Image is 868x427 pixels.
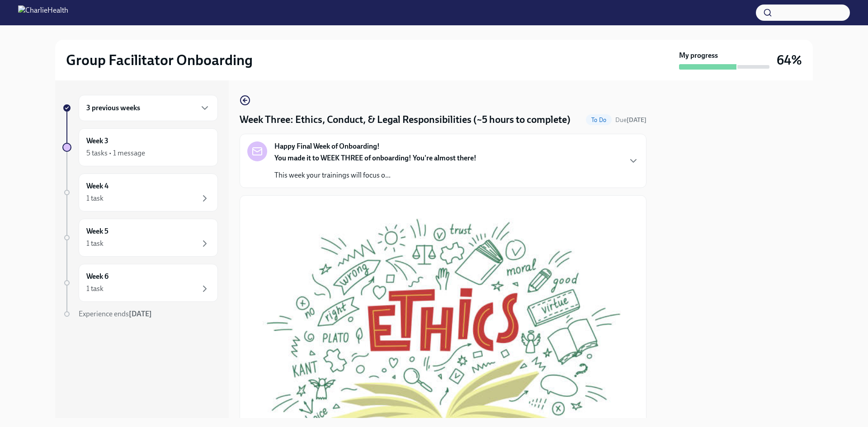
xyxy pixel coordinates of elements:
span: Experience ends [79,310,152,318]
h2: Group Facilitator Onboarding [66,51,253,69]
div: 1 task [86,284,104,294]
h6: Week 5 [86,226,108,236]
div: 5 tasks • 1 message [86,148,145,158]
h6: Week 4 [86,181,108,191]
div: 1 task [86,239,104,249]
strong: [DATE] [627,116,646,124]
strong: You made it to WEEK THREE of onboarding! You're almost there! [274,154,476,162]
span: Due [615,116,646,124]
span: To Do [586,117,612,123]
div: 3 previous weeks [79,95,218,121]
a: Week 41 task [62,174,218,211]
strong: Happy Final Week of Onboarding! [274,141,380,151]
h6: Week 3 [86,136,108,146]
img: CharlieHealth [18,5,68,20]
h3: 64% [777,52,802,68]
strong: My progress [679,51,718,61]
h4: Week Three: Ethics, Conduct, & Legal Responsibilities (~5 hours to complete) [240,113,571,127]
a: Week 61 task [62,264,218,302]
h6: Week 6 [86,272,108,282]
strong: [DATE] [129,310,152,318]
a: Week 51 task [62,219,218,257]
div: 1 task [86,193,104,203]
p: This week your trainings will focus o... [274,170,476,180]
h6: 3 previous weeks [86,103,140,113]
a: Week 35 tasks • 1 message [62,128,218,166]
